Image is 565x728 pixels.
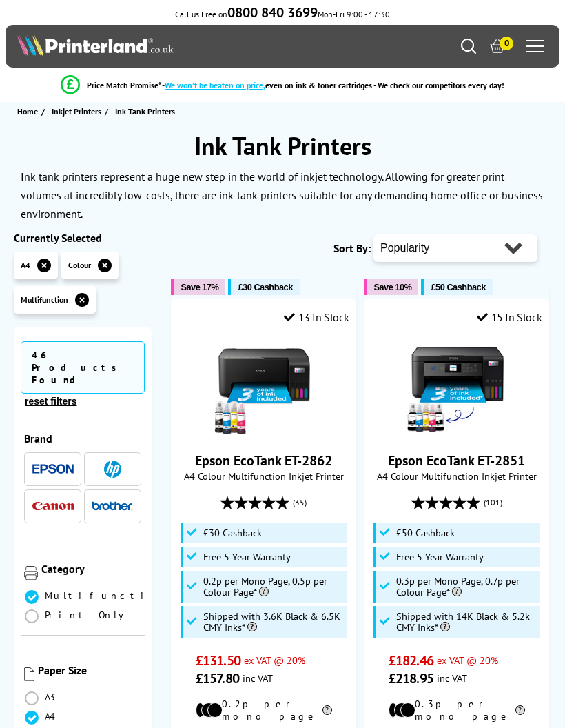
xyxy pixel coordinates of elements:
span: Free 5 Year Warranty [203,552,291,563]
span: Sort By: [333,241,371,255]
a: 0 [490,39,505,54]
button: HP [88,460,137,478]
span: £50 Cashback [396,527,455,538]
span: £218.95 [389,669,433,687]
span: A4 [21,260,30,270]
a: Home [17,104,41,119]
span: Inkjet Printers [52,104,101,119]
span: Multifunction [21,294,68,305]
span: Print Only [45,609,134,621]
span: (101) [484,489,502,516]
span: Shipped with 14K Black & 5.2k CMY Inks* [396,611,537,633]
button: Epson [28,460,78,478]
span: inc VAT [437,671,467,685]
span: A3 [45,691,57,703]
span: £30 Cashback [238,282,292,292]
img: Brother [92,501,133,511]
div: - even on ink & toner cartridges - We check our competitors every day! [162,80,504,90]
span: A4 [45,710,57,722]
span: 0.2p per Mono Page, 0.5p per Colour Page* [203,576,344,598]
span: (35) [293,489,307,516]
button: £50 Cashback [421,279,492,295]
img: Epson EcoTank ET-2862 [212,334,316,438]
span: £30 Cashback [203,527,262,538]
li: 0.3p per mono page [389,698,524,722]
span: 0 [500,37,513,50]
span: Shipped with 3.6K Black & 6.5K CMY Inks* [203,611,344,633]
img: Printerland Logo [17,34,174,56]
li: 0.2p per mono page [196,698,331,722]
img: HP [104,461,121,478]
a: Epson EcoTank ET-2862 [212,427,316,441]
span: Save 10% [373,282,411,292]
img: Epson EcoTank ET-2851 [405,334,508,438]
p: Ink tank printers represent a huge new step in the world of inkjet technology. Allowing for great... [21,170,543,221]
a: Epson EcoTank ET-2862 [195,452,332,469]
a: Epson EcoTank ET-2851 [388,452,525,469]
span: Ink Tank Printers [115,106,175,117]
div: 15 In Stock [477,310,542,324]
span: inc VAT [243,671,273,685]
a: 0800 840 3699 [227,9,318,19]
span: Multifunction [45,589,174,602]
span: We won’t be beaten on price, [165,80,265,90]
div: Brand [24,432,141,445]
a: Printerland Logo [17,34,282,59]
button: £30 Cashback [228,279,299,295]
img: Paper Size [24,667,34,681]
span: Price Match Promise* [87,80,162,90]
img: Canon [32,502,74,511]
h1: Ink Tank Printers [14,130,551,162]
button: reset filters [21,395,81,407]
span: ex VAT @ 20% [244,654,305,667]
button: Save 17% [171,279,225,295]
div: Paper Size [38,663,141,677]
span: Save 17% [181,282,218,292]
img: Epson [32,464,74,474]
span: £157.80 [196,669,239,687]
button: Canon [28,497,78,516]
b: 0800 840 3699 [227,3,318,21]
img: Category [24,566,38,580]
span: A4 Colour Multifunction Inkjet Printer [371,469,542,483]
span: 0.3p per Mono Page, 0.7p per Colour Page* [396,576,537,598]
button: Brother [88,497,137,516]
button: Save 10% [364,279,418,295]
a: Epson EcoTank ET-2851 [405,427,508,441]
a: Inkjet Printers [52,104,105,119]
span: 46 Products Found [21,341,145,394]
span: A4 Colour Multifunction Inkjet Printer [178,469,349,483]
span: Colour [68,260,91,270]
div: Currently Selected [14,231,152,245]
span: Free 5 Year Warranty [396,552,484,563]
span: £182.46 [389,651,433,669]
a: Search [461,39,476,54]
div: Category [41,562,141,576]
span: ex VAT @ 20% [437,654,498,667]
span: £50 Cashback [431,282,485,292]
li: modal_Promise [7,73,558,97]
div: 13 In Stock [284,310,349,324]
span: £131.50 [196,651,240,669]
